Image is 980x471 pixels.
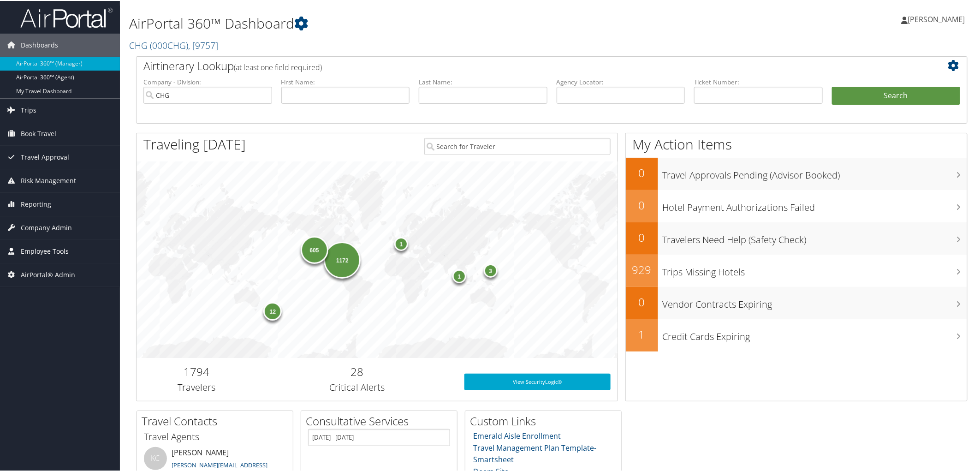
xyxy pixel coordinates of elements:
h2: 0 [626,293,658,309]
h3: Travel Approvals Pending (Advisor Booked) [663,163,968,181]
div: 1 [452,268,466,282]
div: 605 [300,235,328,263]
span: Employee Tools [21,239,69,262]
button: Search [832,86,961,104]
a: 0Travel Approvals Pending (Advisor Booked) [626,157,968,189]
div: 3 [484,262,498,276]
h1: Traveling [DATE] [143,134,246,153]
a: [PERSON_NAME] [902,5,974,32]
h2: Travel Contacts [142,412,293,428]
span: Risk Management [21,168,76,191]
a: 0Travelers Need Help (Safety Check) [626,221,968,254]
input: Search for Traveler [424,137,611,154]
h3: Critical Alerts [264,380,451,393]
div: 1 [394,236,408,250]
h2: 0 [626,229,658,244]
h3: Trips Missing Hotels [663,260,968,278]
h2: 1794 [143,363,250,379]
h3: Travel Agents [144,429,286,442]
span: Travel Approval [21,145,69,168]
h2: 28 [264,363,451,379]
h3: Hotel Payment Authorizations Failed [663,196,968,213]
h2: 0 [626,164,658,180]
div: 12 [263,301,282,319]
span: AirPortal® Admin [21,262,75,286]
span: , [ 9757 ] [188,38,218,51]
h1: My Action Items [626,134,968,153]
h2: Consultative Services [306,412,457,428]
img: airportal-logo.png [20,6,113,28]
h2: 0 [626,197,658,212]
a: 1Credit Cards Expiring [626,318,968,351]
span: Trips [21,98,36,121]
h3: Credit Cards Expiring [663,325,968,342]
span: Reporting [21,192,51,215]
label: First Name: [281,77,410,86]
a: Emerald Aisle Enrollment [474,430,561,440]
h2: 1 [626,326,658,341]
a: 929Trips Missing Hotels [626,254,968,286]
span: Book Travel [21,121,56,144]
h3: Vendor Contracts Expiring [663,292,968,310]
span: Company Admin [21,215,72,238]
h3: Travelers Need Help (Safety Check) [663,228,968,245]
h2: Custom Links [470,412,621,428]
h3: Travelers [143,380,250,393]
a: 0Vendor Contracts Expiring [626,286,968,318]
span: Dashboards [21,33,58,56]
h1: AirPortal 360™ Dashboard [129,13,693,32]
div: 1172 [324,240,361,277]
label: Company - Division: [143,77,272,86]
a: View SecurityLogic® [464,373,611,389]
div: KC [144,446,167,469]
label: Last Name: [419,77,547,86]
a: Travel Management Plan Template- Smartsheet [474,442,597,464]
label: Ticket Number: [694,77,823,86]
h2: 929 [626,261,658,277]
label: Agency Locator: [557,77,685,86]
h2: Airtinerary Lookup [143,57,891,73]
span: ( 000CHG ) [150,38,188,51]
span: [PERSON_NAME] [908,13,965,24]
span: (at least one field required) [234,61,322,72]
a: CHG [129,38,218,51]
a: 0Hotel Payment Authorizations Failed [626,189,968,221]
